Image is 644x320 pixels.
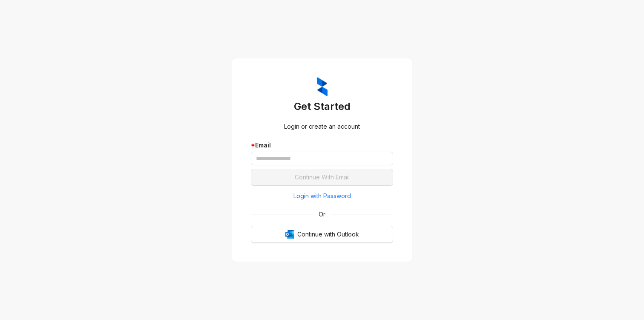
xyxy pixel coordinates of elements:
h3: Get Started [251,100,393,113]
div: Login or create an account [251,122,393,131]
span: Or [313,210,331,219]
button: OutlookContinue with Outlook [251,226,393,243]
div: Email [251,141,393,150]
button: Continue With Email [251,169,393,186]
button: Login with Password [251,189,393,203]
img: ZumaIcon [317,77,328,97]
span: Login with Password [293,191,351,201]
span: Continue with Outlook [297,230,359,239]
img: Outlook [285,230,294,239]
